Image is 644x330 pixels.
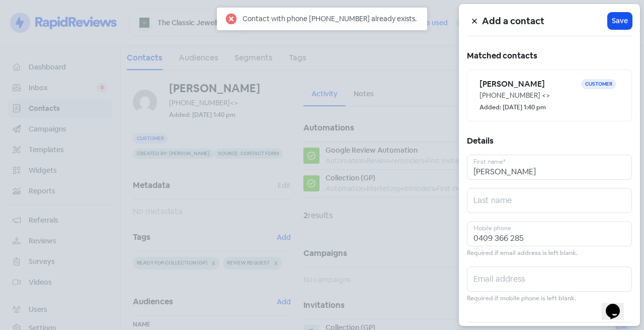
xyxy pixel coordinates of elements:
small: Required if mobile phone is left blank. [467,294,576,303]
iframe: chat widget [602,290,634,320]
h6: [PERSON_NAME] [479,79,581,90]
input: Email address [467,267,632,292]
span: Customer [581,79,616,89]
a: [PERSON_NAME]Customer[PHONE_NUMBER] <>Added: [DATE] 1:40 pm [467,70,632,121]
div: [PHONE_NUMBER] <> [479,90,619,101]
button: Save [608,13,632,29]
input: Last name [467,188,632,213]
input: First name [467,155,632,180]
small: Added: [DATE] 1:40 pm [479,103,546,112]
div: Contact with phone [PHONE_NUMBER] already exists. [243,13,417,24]
h5: Details [467,134,632,149]
h5: Add a contact [482,14,608,29]
span: Save [612,16,628,26]
small: Required if email address is left blank. [467,248,578,258]
h5: Matched contacts [467,48,632,63]
input: Mobile phone [467,221,632,246]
